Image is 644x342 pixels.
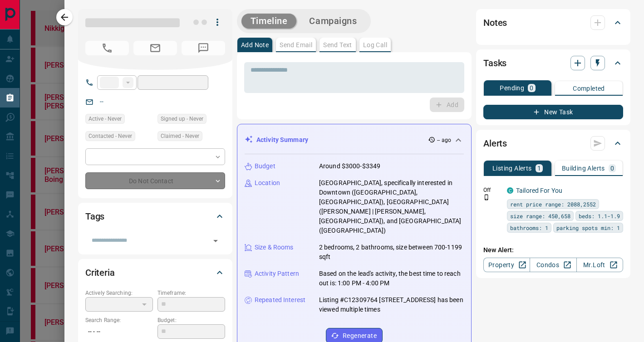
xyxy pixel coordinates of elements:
a: Tailored For You [516,187,562,194]
p: -- ago [437,136,451,144]
p: Budget [255,161,275,171]
p: Add Note [241,42,269,48]
p: Listing Alerts [492,165,532,171]
button: Timeline [241,14,297,29]
p: Location [255,178,280,188]
div: Tasks [483,52,623,74]
p: Activity Pattern [255,269,299,278]
div: Tags [85,205,225,227]
p: Completed [573,85,605,92]
p: Pending [500,85,524,91]
h2: Tasks [483,56,506,70]
div: Activity Summary-- ago [245,132,464,148]
a: -- [100,98,103,105]
a: Condos [530,258,576,272]
p: Budget: [157,316,225,324]
span: Contacted - Never [88,132,132,141]
div: Notes [483,12,623,34]
a: Property [483,258,530,272]
p: 2 bedrooms, 2 bathrooms, size between 700-1199 sqft [319,243,464,262]
p: New Alert: [483,245,623,255]
h2: Notes [483,15,507,30]
span: beds: 1.1-1.9 [579,211,620,220]
a: Mr.Loft [576,258,623,272]
svg: Push Notification Only [483,194,490,200]
p: 0 [530,85,533,91]
p: Listing #C12309764 [STREET_ADDRESS] has been viewed multiple times [319,295,464,314]
div: condos.ca [507,187,513,194]
span: parking spots min: 1 [556,223,620,232]
span: Active - Never [88,114,122,123]
button: Open [209,235,222,247]
p: 0 [610,165,614,171]
span: Signed up - Never [161,114,203,123]
p: Search Range: [85,316,153,324]
div: Criteria [85,262,225,283]
span: No Email [133,41,177,55]
p: -- - -- [85,324,153,339]
div: Alerts [483,132,623,154]
span: No Number [85,41,129,55]
p: Timeframe: [157,289,225,297]
p: Around $3000-$3349 [319,161,380,171]
p: Building Alerts [562,165,605,171]
button: New Task [483,105,623,119]
div: Do Not Contact [85,172,225,189]
p: Repeated Interest [255,295,305,305]
button: Campaigns [300,14,366,29]
span: Claimed - Never [161,132,199,141]
span: rent price range: 2088,2552 [510,200,596,209]
h2: Criteria [85,265,115,280]
p: [GEOGRAPHIC_DATA], specifically interested in Downtown ([GEOGRAPHIC_DATA], [GEOGRAPHIC_DATA]), [G... [319,178,464,235]
p: Based on the lead's activity, the best time to reach out is: 1:00 PM - 4:00 PM [319,269,464,288]
p: Size & Rooms [255,243,294,252]
h2: Tags [85,209,104,224]
span: size range: 450,658 [510,211,570,220]
p: Actively Searching: [85,289,153,297]
span: No Number [182,41,225,55]
p: Activity Summary [256,135,308,145]
p: 1 [537,165,541,171]
p: Off [483,186,501,194]
span: bathrooms: 1 [510,223,548,232]
h2: Alerts [483,136,507,151]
